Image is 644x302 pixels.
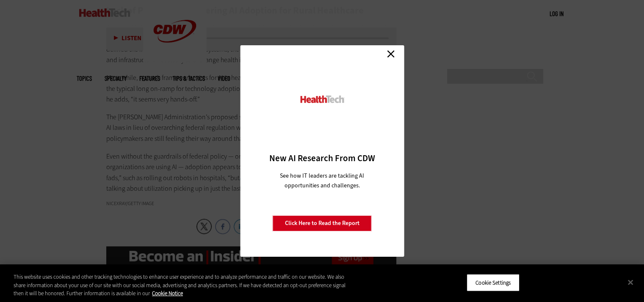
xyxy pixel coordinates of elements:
img: HealthTech_0.png [299,95,345,104]
a: More information about your privacy [152,290,183,297]
p: See how IT leaders are tackling AI opportunities and challenges. [270,171,374,190]
button: Close [621,273,640,291]
h3: New AI Research From CDW [255,152,389,164]
div: This website uses cookies and other tracking technologies to enhance user experience and to analy... [14,273,354,298]
button: Cookie Settings [467,274,520,291]
a: Click Here to Read the Report [273,215,372,231]
a: Close [384,47,397,60]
